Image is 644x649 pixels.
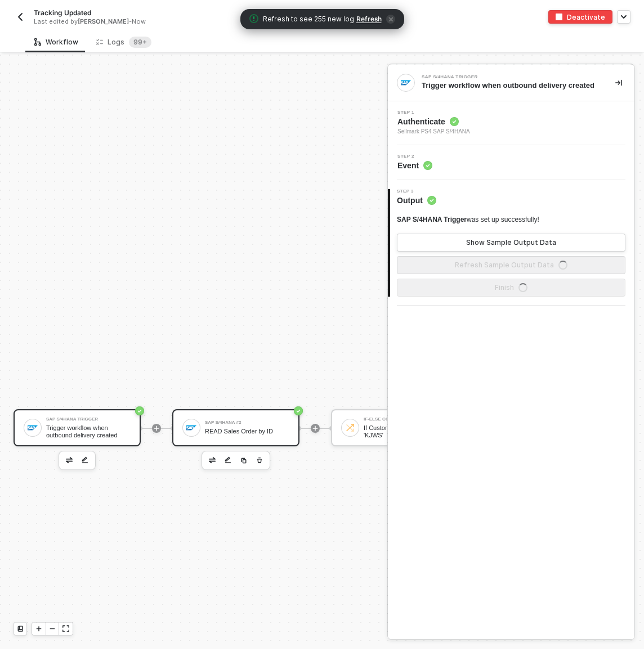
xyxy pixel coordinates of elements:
img: icon [28,423,38,433]
button: back [14,10,27,24]
div: Step 3Output SAP S/4HANA Triggerwas set up successfully!Show Sample Output DataRefresh Sample Out... [388,189,634,297]
span: Refresh to see 255 new log [263,14,354,25]
span: Refresh [356,15,382,24]
button: Show Sample Output Data [397,234,625,252]
button: edit-cred [221,454,235,467]
div: Deactivate [567,12,605,22]
img: back [16,12,25,21]
span: icon-close [386,15,395,24]
img: icon [345,423,355,433]
img: deactivate [556,14,562,20]
span: SAP S/4HANA Trigger [397,216,467,223]
div: Workflow [34,38,78,47]
span: icon-exclamation [249,14,258,23]
div: Trigger workflow when outbound delivery created [46,424,131,438]
span: Sellmark PS4 SAP S/4HANA [397,127,470,136]
span: icon-collapse-right [615,79,622,86]
span: Event [397,160,432,171]
img: edit-cred [225,456,231,464]
span: icon-play [35,625,42,632]
button: edit-cred [205,454,219,467]
button: edit-cred [78,454,92,467]
div: READ Sales Order by ID [205,428,289,435]
div: Last edited by - Now [34,17,296,26]
span: icon-play [153,425,160,432]
span: icon-expand [62,625,69,632]
img: edit-cred [209,457,216,463]
div: Logs [96,37,151,48]
button: copy-block [237,454,251,467]
div: SAP S/4HANA Trigger [46,417,131,422]
span: Tracking Updated [34,8,91,17]
div: SAP S/4HANA Trigger [422,75,591,79]
div: If-Else Conditions #2 [364,417,448,422]
div: Step 1Authenticate Sellmark PS4 SAP S/4HANA [388,110,634,136]
span: Step 2 [397,154,432,159]
span: icon-success-page [294,406,303,415]
sup: 3418 [129,37,151,48]
button: deactivateDeactivate [548,10,612,24]
button: Refresh Sample Output Dataicon-loader [397,256,625,274]
div: If Customer Ref # Contains 'KJWS' [364,424,448,438]
span: icon-play [312,425,319,432]
div: Trigger workflow when outbound delivery created [422,80,597,91]
img: icon [186,423,196,433]
div: was set up successfully! [397,215,539,225]
button: Finishicon-loader [397,279,625,297]
span: Step 3 [397,189,436,194]
button: edit-cred [62,454,76,467]
span: [PERSON_NAME] [78,17,129,25]
div: Show Sample Output Data [466,238,556,247]
span: Output [397,195,436,206]
span: icon-minus [49,625,56,632]
img: edit-cred [82,456,88,464]
span: Authenticate [397,116,470,127]
img: integration-icon [401,78,411,88]
img: copy-block [240,457,247,464]
span: Step 1 [397,110,470,115]
img: edit-cred [66,457,73,463]
span: icon-success-page [135,406,144,415]
div: SAP S/4HANA #2 [205,420,289,425]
